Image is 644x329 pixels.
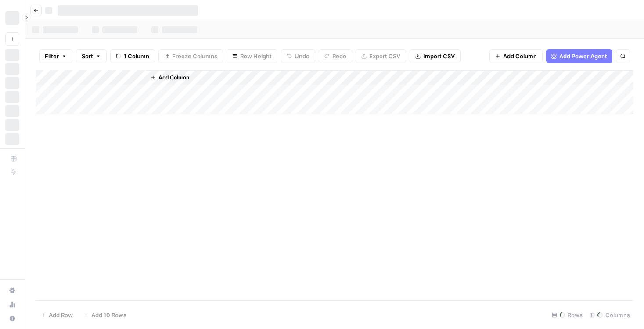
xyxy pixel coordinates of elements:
span: Add Row [49,311,73,319]
button: Add Row [36,308,78,322]
button: Add Column [147,72,193,83]
a: Settings [5,283,19,297]
button: Redo [319,49,352,63]
span: Add Column [503,52,537,61]
div: Rows [548,308,586,322]
button: Add Power Agent [546,49,612,63]
span: 1 Column [124,52,149,61]
button: Help + Support [5,311,19,325]
button: Undo [281,49,315,63]
span: Redo [332,52,346,61]
button: Export CSV [356,49,406,63]
button: Import CSV [410,49,461,63]
button: Filter [39,49,72,63]
span: Import CSV [423,52,455,61]
span: Add Power Agent [559,52,607,61]
span: Sort [82,52,93,61]
div: Columns [586,308,633,322]
span: Undo [295,52,309,61]
span: Row Height [240,52,272,61]
span: Freeze Columns [172,52,217,61]
button: Freeze Columns [158,49,223,63]
span: Export CSV [369,52,400,61]
button: Row Height [227,49,277,63]
button: 1 Column [110,49,155,63]
button: Sort [76,49,107,63]
button: Add 10 Rows [78,308,132,322]
span: Add Column [158,74,189,82]
a: Usage [5,297,19,311]
button: Add Column [489,49,543,63]
span: Filter [45,52,59,61]
span: Add 10 Rows [91,311,126,319]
